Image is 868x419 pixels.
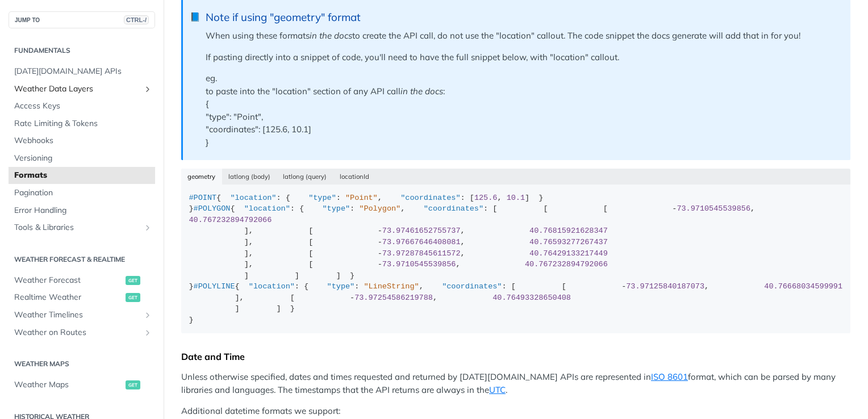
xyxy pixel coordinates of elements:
span: 73.97254586219788 [354,294,433,302]
span: 40.767232894792066 [525,260,608,269]
span: "Polygon" [359,204,400,213]
span: 40.76429133217449 [529,249,608,258]
h2: Weather Forecast & realtime [9,254,155,265]
span: Weather Maps [14,379,123,391]
a: [DATE][DOMAIN_NAME] APIs [9,63,155,80]
span: get [126,276,140,285]
a: Weather TimelinesShow subpages for Weather Timelines [9,307,155,324]
button: Show subpages for Weather on Routes [143,328,152,337]
span: 73.97287845611572 [382,249,461,258]
button: latlong (body) [222,169,277,185]
a: Access Keys [9,98,155,115]
span: get [126,380,140,389]
span: "location" [230,194,276,202]
span: Realtime Weather [14,292,123,303]
span: 40.76493328650408 [493,294,571,302]
button: locationId [333,169,376,185]
div: { : { : , : [ , ] } } { : { : , : [ [ [ , ], [ , ], [ , ], [ , ], [ , ] ] ] } } { : { : , : [ [ ,... [189,192,843,326]
span: [DATE][DOMAIN_NAME] APIs [14,66,152,77]
span: 73.9710545539856 [382,260,456,269]
span: Error Handling [14,205,152,216]
em: in the docs [310,30,352,41]
span: - [378,249,382,258]
a: Weather on RoutesShow subpages for Weather on Routes [9,324,155,341]
p: Additional datetime formats we support: [181,405,850,418]
button: Show subpages for Weather Timelines [143,311,152,320]
span: - [621,282,626,291]
a: Error Handling [9,202,155,219]
span: 125.6 [474,194,498,202]
span: get [126,293,140,302]
span: 73.97667646408081 [382,238,461,246]
p: When using these formats to create the API call, do not use the "location" callout. The code snip... [206,30,839,43]
span: "location" [244,204,290,213]
span: Tools & Libraries [14,222,140,233]
span: #POLYLINE [194,282,235,291]
span: Versioning [14,153,152,164]
h2: Fundamentals [9,45,155,56]
span: - [378,227,382,235]
span: Pagination [14,187,152,199]
span: Formats [14,170,152,181]
span: - [350,294,354,302]
em: in the docs [400,86,443,97]
span: 40.767232894792066 [189,216,272,224]
span: - [378,260,382,269]
a: UTC [489,384,506,395]
p: If pasting directly into a snippet of code, you'll need to have the full snippet below, with "loc... [206,51,839,64]
button: latlong (query) [277,169,333,185]
span: Rate Limiting & Tokens [14,118,152,129]
span: "type" [327,282,355,291]
span: "type" [322,204,350,213]
span: #POINT [189,194,217,202]
span: 10.1 [507,194,525,202]
h2: Weather Maps [9,359,155,369]
button: Show subpages for Tools & Libraries [143,223,152,232]
a: Formats [9,167,155,184]
span: - [378,238,382,246]
span: 📘 [190,11,201,24]
span: 40.76815921628347 [529,227,608,235]
a: Webhooks [9,132,155,149]
a: Rate Limiting & Tokens [9,115,155,132]
span: 40.76593277267437 [529,238,608,246]
a: Tools & LibrariesShow subpages for Tools & Libraries [9,219,155,236]
span: "type" [308,194,336,202]
button: Show subpages for Weather Data Layers [143,85,152,94]
span: - [672,204,677,213]
span: 73.9710545539856 [677,204,750,213]
div: Date and Time [181,351,850,362]
span: Access Keys [14,100,152,112]
div: Note if using "geometry" format [206,11,839,24]
p: eg. to paste into the "location" section of any API call : { "type": "Point", "coordinates": [125... [206,72,839,149]
a: ISO 8601 [651,371,688,382]
span: 73.97125840187073 [626,282,704,291]
span: Weather Forecast [14,275,123,286]
a: Realtime Weatherget [9,289,155,306]
span: 73.97461652755737 [382,227,461,235]
span: Weather Data Layers [14,83,140,95]
span: #POLYGON [194,204,231,213]
span: Webhooks [14,135,152,146]
a: Weather Forecastget [9,272,155,289]
a: Weather Mapsget [9,376,155,393]
span: "coordinates" [400,194,460,202]
span: "location" [249,282,295,291]
span: 40.76668034599991 [764,282,842,291]
span: Weather on Routes [14,327,140,338]
a: Versioning [9,150,155,167]
button: JUMP TOCTRL-/ [9,11,155,28]
span: Weather Timelines [14,309,140,321]
span: "LineString" [364,282,419,291]
span: "coordinates" [442,282,502,291]
p: Unless otherwise specified, dates and times requested and returned by [DATE][DOMAIN_NAME] APIs ar... [181,371,850,396]
span: CTRL-/ [124,15,149,24]
span: "Point" [345,194,378,202]
a: Pagination [9,185,155,202]
a: Weather Data LayersShow subpages for Weather Data Layers [9,81,155,98]
span: "coordinates" [424,204,483,213]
